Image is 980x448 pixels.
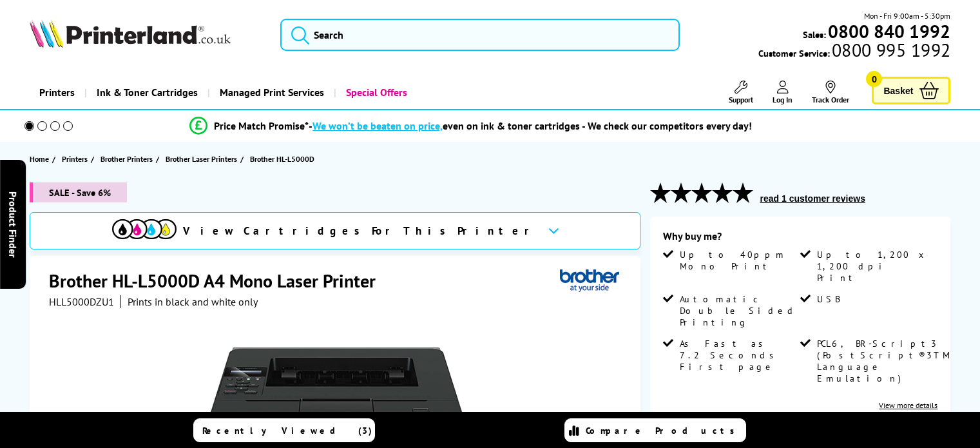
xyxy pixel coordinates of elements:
[680,293,798,328] span: Automatic Double Sided Printing
[812,81,849,104] a: Track Order
[663,229,938,249] div: Why buy me?
[817,338,951,384] span: PCL6, BR-Script3 (PostScript®3TM Language Emulation)
[817,249,935,284] span: Up to 1,200 x 1,200 dpi Print
[101,152,156,166] a: Brother Printers
[729,95,753,104] span: Support
[62,152,91,166] a: Printers
[309,119,752,132] div: - even on ink & toner cartridges - We check our competitors every day!
[30,152,52,166] a: Home
[49,269,389,293] h1: Brother HL-L5000D A4 Mono Laser Printer
[202,425,372,436] span: Recently Viewed (3)
[883,82,913,99] span: Basket
[183,224,537,238] span: View Cartridges For This Printer
[6,191,19,257] span: Product Finder
[193,418,375,442] a: Recently Viewed (3)
[866,71,882,87] span: 0
[112,219,177,239] img: View Cartridges
[758,44,950,59] span: Customer Service:
[214,119,309,132] span: Price Match Promise*
[773,81,793,104] a: Log In
[280,19,680,51] input: Search
[803,28,826,41] span: Sales:
[250,152,314,166] span: Brother HL-L5000D
[680,249,798,272] span: Up to 40ppm Mono Print
[564,418,746,442] a: Compare Products
[30,19,264,50] a: Printerland Logo
[828,19,950,43] b: 0800 840 1992
[756,193,869,204] button: read 1 customer reviews
[101,152,153,166] span: Brother Printers
[817,293,840,305] span: USB
[62,152,88,166] span: Printers
[830,44,950,56] span: 0800 995 1992
[6,115,935,137] li: modal_Promise
[680,338,798,373] span: As Fast as 7.2 Seconds First page
[30,152,49,166] span: Home
[49,295,114,308] span: HLL5000DZU1
[879,400,937,410] a: View more details
[729,81,753,104] a: Support
[560,269,619,293] img: Brother
[30,19,231,48] img: Printerland Logo
[84,76,207,109] a: Ink & Toner Cartridges
[128,295,258,308] i: Prints in black and white only
[586,425,742,436] span: Compare Products
[207,76,334,109] a: Managed Print Services
[250,152,318,166] a: Brother HL-L5000D
[773,95,793,104] span: Log In
[30,182,127,202] span: SALE - Save 6%
[97,76,198,109] span: Ink & Toner Cartridges
[334,76,417,109] a: Special Offers
[30,76,84,109] a: Printers
[864,10,950,22] span: Mon - Fri 9:00am - 5:30pm
[166,152,240,166] a: Brother Laser Printers
[166,152,237,166] span: Brother Laser Printers
[312,119,443,132] span: We won’t be beaten on price,
[826,25,950,37] a: 0800 840 1992
[872,77,950,104] a: Basket 0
